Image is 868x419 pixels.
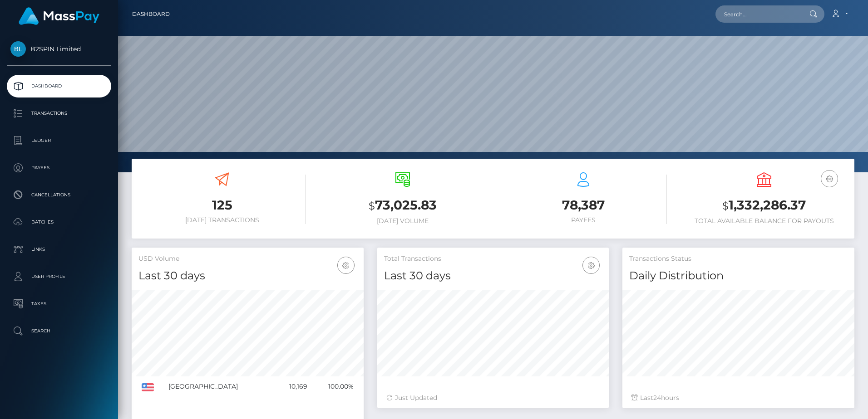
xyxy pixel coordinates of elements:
[138,268,357,284] h4: Last 30 days
[10,161,108,175] p: Payees
[500,196,667,214] h3: 78,387
[10,243,108,256] p: Links
[629,268,848,284] h4: Daily Distribution
[7,292,111,315] a: Taxes
[681,196,848,215] h3: 1,332,286.37
[311,376,356,397] td: 100.00%
[10,107,108,120] p: Transactions
[386,393,600,403] div: Just Updated
[319,196,486,215] h3: 73,025.83
[19,7,99,25] img: MassPay Logo
[10,41,26,57] img: B2SPIN Limited
[138,196,306,214] h3: 125
[631,393,845,403] div: Last hours
[500,216,667,224] h6: Payees
[275,376,311,397] td: 10,169
[10,297,108,311] p: Taxes
[319,217,486,225] h6: [DATE] Volume
[138,254,357,263] h5: USD Volume
[10,324,108,338] p: Search
[7,156,111,179] a: Payees
[653,394,661,402] span: 24
[7,238,111,261] a: Links
[7,184,111,206] a: Cancellations
[142,383,154,391] img: US.png
[384,268,602,284] h4: Last 30 days
[165,376,275,397] td: [GEOGRAPHIC_DATA]
[7,45,111,53] span: B2SPIN Limited
[369,200,375,212] small: $
[10,270,108,283] p: User Profile
[384,254,602,263] h5: Total Transactions
[7,265,111,288] a: User Profile
[10,188,108,202] p: Cancellations
[7,211,111,234] a: Batches
[722,200,729,212] small: $
[681,217,848,225] h6: Total Available Balance for Payouts
[138,216,306,224] h6: [DATE] Transactions
[10,134,108,147] p: Ledger
[132,5,170,24] a: Dashboard
[629,254,848,263] h5: Transactions Status
[7,75,111,97] a: Dashboard
[7,102,111,125] a: Transactions
[715,5,801,23] input: Search...
[10,79,108,93] p: Dashboard
[7,129,111,152] a: Ledger
[7,320,111,342] a: Search
[10,215,108,229] p: Batches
